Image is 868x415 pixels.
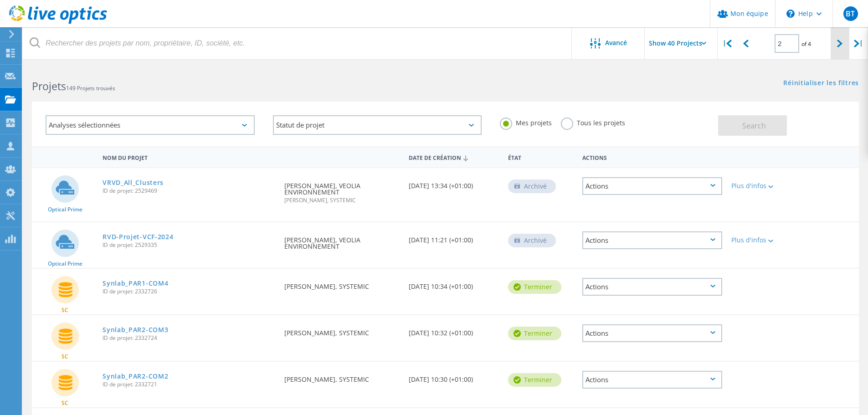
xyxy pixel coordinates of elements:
[508,234,556,247] div: Archivé
[280,362,404,392] div: [PERSON_NAME], SYSTEMIC
[32,79,66,93] b: Projets
[103,382,275,387] span: ID de projet: 2332721
[742,121,766,131] span: Search
[9,19,107,26] a: Live Optics Dashboard
[103,327,168,333] a: Synlab_PAR2-COM3
[23,27,572,59] input: Rechercher des projets par nom, propriétaire, ID, société, etc.
[103,179,164,186] a: VRVD_All_Clusters
[46,115,255,135] div: Analyses sélectionnées
[561,118,625,126] label: Tous les projets
[783,80,859,87] a: Réinitialiser les filtres
[103,234,173,240] a: RVD-Projet-VCF-2024
[582,278,722,296] div: Actions
[280,222,404,259] div: [PERSON_NAME], VEOLIA ENVIRONNEMENT
[718,115,787,136] button: Search
[508,327,561,340] div: Terminer
[508,179,556,193] div: Archivé
[582,324,722,342] div: Actions
[731,237,788,243] div: Plus d'infos
[404,362,503,392] div: [DATE] 10:30 (+01:00)
[62,307,68,313] span: SC
[503,149,578,165] div: État
[103,289,275,294] span: ID de projet: 2332726
[404,315,503,345] div: [DATE] 10:32 (+01:00)
[500,118,552,126] label: Mes projets
[508,373,561,387] div: Terminer
[849,27,868,60] div: |
[280,269,404,299] div: [PERSON_NAME], SYSTEMIC
[582,231,722,249] div: Actions
[98,149,280,165] div: Nom du projet
[582,371,722,389] div: Actions
[404,149,503,166] div: Date de création
[284,198,399,203] span: [PERSON_NAME], SYSTEMIC
[103,335,275,341] span: ID de projet: 2332724
[66,84,115,92] span: 149 Projets trouvés
[718,27,736,60] div: |
[103,280,168,287] a: Synlab_PAR1-COM4
[404,222,503,252] div: [DATE] 11:21 (+01:00)
[273,115,482,135] div: Statut de projet
[62,400,68,406] span: SC
[404,168,503,198] div: [DATE] 13:34 (+01:00)
[48,207,82,212] span: Optical Prime
[786,10,795,18] svg: \n
[846,10,855,17] span: BT
[582,177,722,195] div: Actions
[62,354,68,359] span: SC
[103,188,275,194] span: ID de projet: 2529469
[801,40,811,48] span: of 4
[731,183,788,189] div: Plus d'infos
[605,40,627,46] span: Avancé
[103,373,168,379] a: Synlab_PAR2-COM2
[508,280,561,294] div: Terminer
[280,315,404,345] div: [PERSON_NAME], SYSTEMIC
[404,269,503,299] div: [DATE] 10:34 (+01:00)
[578,149,727,165] div: Actions
[48,261,82,266] span: Optical Prime
[280,168,404,212] div: [PERSON_NAME], VEOLIA ENVIRONNEMENT
[103,242,275,248] span: ID de projet: 2529335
